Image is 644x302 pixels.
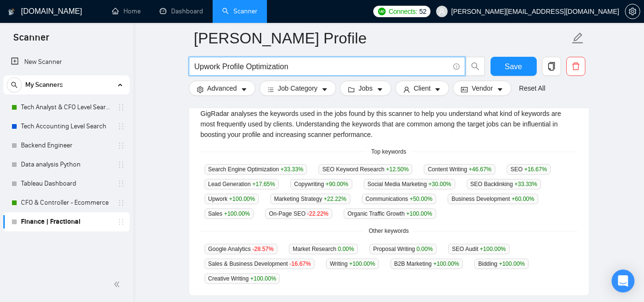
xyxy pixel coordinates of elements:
[197,86,204,93] span: setting
[21,136,112,155] a: Backend Engineer
[204,179,279,189] span: Lead Generation
[204,194,259,204] span: Upwork
[321,86,328,93] span: caret-down
[344,208,436,219] span: Organic Traffic Growth
[113,280,123,289] span: double-left
[281,166,304,173] span: +33.33 %
[259,81,336,96] button: barsJob Categorycaret-down
[21,174,112,193] a: Tableau Dashboard
[117,142,125,149] span: holder
[241,86,247,93] span: caret-down
[224,210,250,217] span: +100.00 %
[461,86,468,93] span: idcard
[448,244,510,254] span: SEO Audit
[160,7,203,15] a: dashboardDashboard
[318,164,412,175] span: SEO Keyword Research
[340,81,391,96] button: folderJobscaret-down
[117,104,125,111] span: holder
[117,161,125,168] span: holder
[204,164,307,175] span: Search Engine Optimization
[7,77,22,93] button: search
[362,194,436,204] span: Communications
[395,81,450,96] button: userClientcaret-down
[542,57,561,76] button: copy
[409,196,432,202] span: +50.00 %
[466,62,484,71] span: search
[448,194,538,204] span: Business Development
[366,147,412,156] span: Top keywords
[514,181,537,187] span: +33.33 %
[7,82,21,88] span: search
[519,83,545,94] a: Reset All
[290,179,352,189] span: Copywriting
[21,155,112,174] a: Data analysis Python
[222,7,257,15] a: searchScanner
[358,83,373,94] span: Jobs
[403,86,410,93] span: user
[625,8,640,15] a: setting
[204,208,254,219] span: Sales
[307,210,328,217] span: -22.22 %
[204,273,280,284] span: Creative Writing
[424,164,495,175] span: Content Writing
[625,4,640,19] button: setting
[289,260,311,267] span: -16.67 %
[497,86,503,93] span: caret-down
[429,181,451,187] span: +30.00 %
[8,4,15,20] img: logo
[378,8,386,15] img: upwork-logo.png
[507,164,551,175] span: SEO
[21,98,112,117] a: Tech Analyst & CFO Level Search
[542,62,561,71] span: copy
[572,32,584,44] span: edit
[3,52,130,72] li: New Scanner
[270,194,350,204] span: Marketing Strategy
[338,246,354,252] span: 0.00 %
[267,86,274,93] span: bars
[388,6,417,17] span: Connects:
[117,199,125,207] span: holder
[324,196,347,202] span: +22.22 %
[499,260,525,267] span: +100.00 %
[349,260,375,267] span: +100.00 %
[11,52,122,72] a: New Scanner
[3,75,130,231] li: My Scanners
[250,275,276,282] span: +100.00 %
[117,123,125,130] span: holder
[567,62,585,71] span: delete
[612,270,634,292] div: Open Intercom Messenger
[364,179,455,189] span: Social Media Marketing
[480,246,506,252] span: +100.00 %
[625,8,640,15] span: setting
[386,166,409,173] span: +12.50 %
[469,166,491,173] span: +46.67 %
[21,212,112,231] a: Finance | Fractional
[25,75,63,94] span: My Scanners
[189,81,256,96] button: settingAdvancedcaret-down
[6,31,57,51] span: Scanner
[474,259,529,269] span: Bidding
[117,218,125,226] span: holder
[524,166,547,173] span: +16.67 %
[439,8,445,15] span: user
[433,260,459,267] span: +100.00 %
[417,246,433,252] span: 0.00 %
[453,81,511,96] button: idcardVendorcaret-down
[204,259,315,269] span: Sales & Business Development
[505,61,522,73] span: Save
[326,259,379,269] span: Writing
[511,196,534,202] span: +60.00 %
[377,86,383,93] span: caret-down
[348,86,355,93] span: folder
[369,244,437,254] span: Proposal Writing
[471,83,492,94] span: Vendor
[390,259,463,269] span: B2B Marketing
[21,117,112,136] a: Tech Accounting Level Search
[21,193,112,212] a: CFO & Controller - Ecommerce
[434,86,441,93] span: caret-down
[363,227,414,236] span: Other keywords
[194,26,570,50] input: Scanner name...
[204,244,277,254] span: Google Analytics
[566,57,585,76] button: delete
[278,83,317,94] span: Job Category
